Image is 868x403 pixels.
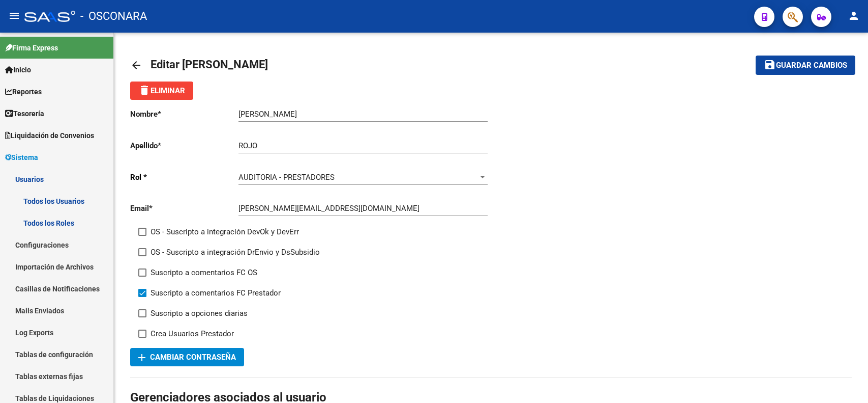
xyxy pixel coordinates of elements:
[151,266,257,279] span: Suscripto a comentarios FC OS
[5,130,94,141] span: Liquidación de Convenios
[151,58,268,71] span: Editar [PERSON_NAME]
[130,59,142,71] mat-icon: arrow_back
[5,64,31,75] span: Inicio
[776,61,847,70] span: Guardar cambios
[238,173,335,182] span: AUDITORIA - PRESTADORES
[151,328,234,340] span: Crea Usuarios Prestador
[130,203,238,214] p: Email
[136,352,148,364] mat-icon: add
[151,226,299,238] span: OS - Suscripto a integración DevOk y DevErr
[5,86,42,97] span: Reportes
[130,348,244,366] button: Cambiar Contraseña
[848,10,860,22] mat-icon: person
[151,246,320,258] span: OS - Suscripto a integración DrEnvio y DsSubsidio
[756,56,855,74] button: Guardar cambios
[130,82,193,100] button: Eliminar
[151,287,281,299] span: Suscripto a comentarios FC Prestador
[5,152,38,163] span: Sistema
[80,5,147,28] span: - OSCONARA
[5,42,58,53] span: Firma Express
[8,10,20,22] mat-icon: menu
[138,353,236,362] span: Cambiar Contraseña
[5,108,44,119] span: Tesorería
[764,59,776,71] mat-icon: save
[138,84,151,96] mat-icon: delete
[130,172,238,183] p: Rol *
[130,140,238,151] p: Apellido
[130,109,238,120] p: Nombre
[138,86,185,95] span: Eliminar
[833,368,858,393] iframe: Intercom live chat
[151,307,248,319] span: Suscripto a opciones diarias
